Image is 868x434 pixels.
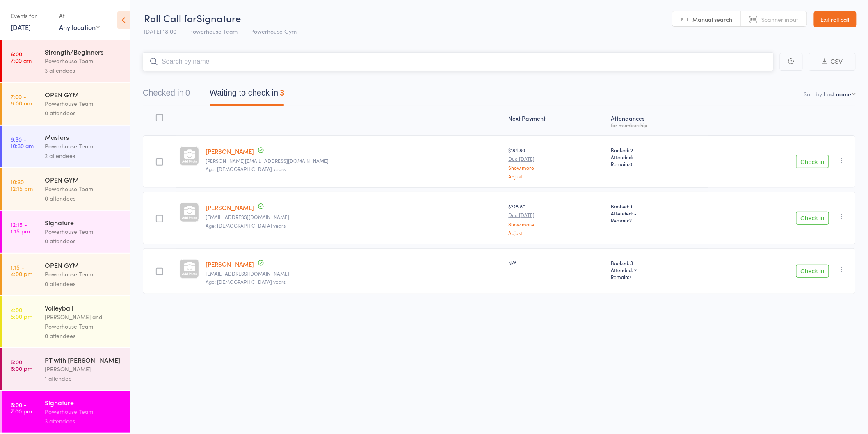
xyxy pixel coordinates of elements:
[824,90,852,98] div: Last name
[796,155,829,168] button: Check in
[814,11,857,27] a: Exit roll call
[611,217,706,224] span: Remain:
[2,296,130,347] a: 4:00 -5:00 pmVolleyball[PERSON_NAME] and Powerhouse Team0 attendees
[45,90,123,99] div: OPEN GYM
[509,156,605,162] small: Due [DATE]
[45,416,123,426] div: 3 attendees
[45,47,123,56] div: Strength/Beginners
[45,132,123,142] div: Masters
[630,217,632,224] span: 2
[2,348,130,390] a: 5:00 -6:00 pmPT with [PERSON_NAME][PERSON_NAME]1 attendee
[509,259,605,266] div: N/A
[210,84,284,106] button: Waiting to check in3
[206,214,502,220] small: jodiemuldoon93@gmail.com
[45,398,123,407] div: Signature
[11,50,32,64] time: 6:00 - 7:00 am
[509,174,605,179] a: Adjust
[611,153,706,160] span: Attended: -
[505,110,608,132] div: Next Payment
[206,222,286,229] span: Age: [DEMOGRAPHIC_DATA] years
[45,227,123,236] div: Powerhouse Team
[45,374,123,383] div: 1 attendee
[45,407,123,416] div: Powerhouse Team
[45,303,123,312] div: Volleyball
[206,147,254,155] a: [PERSON_NAME]
[11,178,33,192] time: 10:30 - 12:15 pm
[59,23,100,32] div: Any location
[11,264,32,277] time: 1:15 - 4:00 pm
[509,230,605,235] a: Adjust
[45,364,123,374] div: [PERSON_NAME]
[608,110,709,132] div: Atten­dances
[796,212,829,225] button: Check in
[611,122,706,128] div: for membership
[206,278,286,285] span: Age: [DEMOGRAPHIC_DATA] years
[280,88,284,97] div: 3
[59,9,100,23] div: At
[804,90,822,98] label: Sort by
[762,15,799,23] span: Scanner input
[11,9,51,23] div: Events for
[144,27,176,35] span: [DATE] 18:00
[2,391,130,433] a: 6:00 -7:00 pmSignaturePowerhouse Team3 attendees
[143,52,774,71] input: Search by name
[611,273,706,280] span: Remain:
[196,11,241,25] span: Signature
[11,23,31,32] a: [DATE]
[45,184,123,194] div: Powerhouse Team
[189,27,238,35] span: Powerhouse Team
[611,203,706,210] span: Booked: 1
[45,218,123,227] div: Signature
[2,126,130,167] a: 9:30 -10:30 amMastersPowerhouse Team2 attendees
[2,211,130,253] a: 12:15 -1:15 pmSignaturePowerhouse Team0 attendees
[45,142,123,151] div: Powerhouse Team
[45,99,123,108] div: Powerhouse Team
[509,203,605,235] div: $228.80
[11,306,32,320] time: 4:00 - 5:00 pm
[206,271,502,276] small: maryruthwood@gmail.com
[509,222,605,227] a: Show more
[45,279,123,288] div: 0 attendees
[206,203,254,212] a: [PERSON_NAME]
[630,160,633,167] span: 0
[611,160,706,167] span: Remain:
[509,146,605,179] div: $184.80
[144,11,196,25] span: Roll Call for
[45,260,123,270] div: OPEN GYM
[250,27,297,35] span: Powerhouse Gym
[809,53,856,71] button: CSV
[796,265,829,278] button: Check in
[45,108,123,118] div: 0 attendees
[206,158,502,164] small: sarah_collett@bigpond.com
[45,312,123,331] div: [PERSON_NAME] and Powerhouse Team
[630,273,632,280] span: 7
[611,146,706,153] span: Booked: 2
[45,151,123,160] div: 2 attendees
[11,401,32,414] time: 6:00 - 7:00 pm
[45,175,123,184] div: OPEN GYM
[11,221,30,234] time: 12:15 - 1:15 pm
[143,84,190,106] button: Checked in0
[611,266,706,273] span: Attended: 2
[2,83,130,125] a: 7:00 -8:00 amOPEN GYMPowerhouse Team0 attendees
[45,355,123,364] div: PT with [PERSON_NAME]
[509,212,605,218] small: Due [DATE]
[45,194,123,203] div: 0 attendees
[206,165,286,172] span: Age: [DEMOGRAPHIC_DATA] years
[11,93,32,106] time: 7:00 - 8:00 am
[45,270,123,279] div: Powerhouse Team
[45,236,123,246] div: 0 attendees
[11,136,34,149] time: 9:30 - 10:30 am
[185,88,190,97] div: 0
[206,260,254,268] a: [PERSON_NAME]
[693,15,733,23] span: Manual search
[45,56,123,66] div: Powerhouse Team
[45,331,123,340] div: 0 attendees
[611,210,706,217] span: Attended: -
[611,259,706,266] span: Booked: 3
[509,165,605,170] a: Show more
[2,254,130,295] a: 1:15 -4:00 pmOPEN GYMPowerhouse Team0 attendees
[2,168,130,210] a: 10:30 -12:15 pmOPEN GYMPowerhouse Team0 attendees
[45,66,123,75] div: 3 attendees
[11,359,32,372] time: 5:00 - 6:00 pm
